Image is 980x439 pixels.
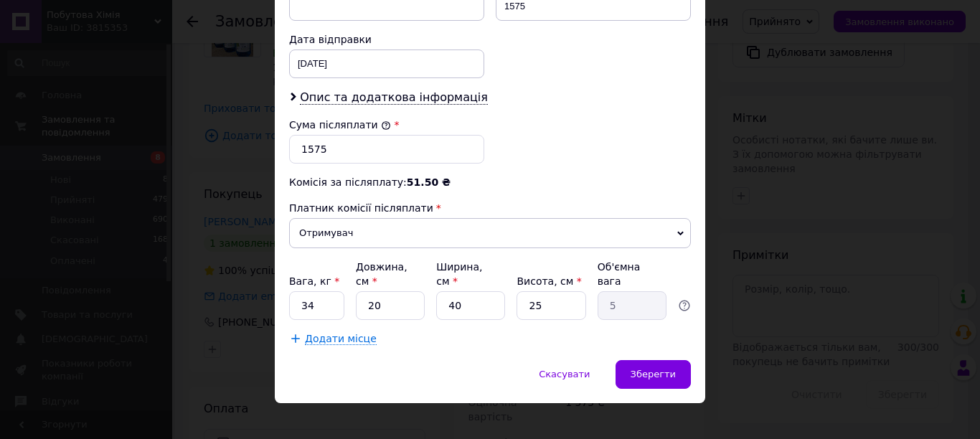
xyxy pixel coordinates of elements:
label: Сума післяплати [289,119,391,131]
label: Висота, см [517,275,581,287]
label: Вага, кг [289,275,339,287]
div: Комісія за післяплату: [289,175,691,189]
span: Зберегти [631,369,676,379]
span: Додати місце [305,333,377,345]
span: Опис та додаткова інформація [300,90,488,105]
label: Довжина, см [356,261,407,287]
span: Скасувати [539,369,590,379]
div: Об'ємна вага [598,260,666,288]
span: Платник комісії післяплати [289,202,433,214]
span: 51.50 ₴ [407,176,451,188]
div: Дата відправки [289,32,484,47]
label: Ширина, см [436,261,482,287]
span: Отримувач [289,218,691,248]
